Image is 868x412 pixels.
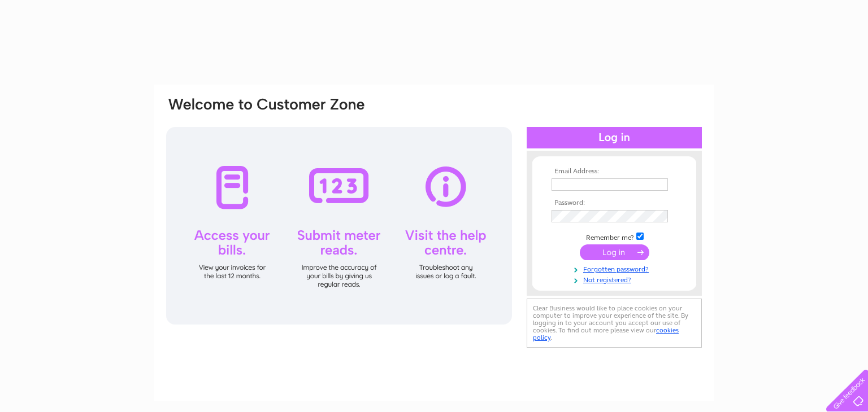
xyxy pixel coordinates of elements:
input: Submit [580,244,649,260]
a: Not registered? [552,274,680,284]
td: Remember me? [549,231,680,242]
a: cookies policy [533,326,679,341]
th: Password: [549,199,680,207]
a: Forgotten password? [552,263,680,274]
div: Clear Business would like to place cookies on your computer to improve your experience of the sit... [527,299,702,348]
th: Email Address: [549,168,680,176]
